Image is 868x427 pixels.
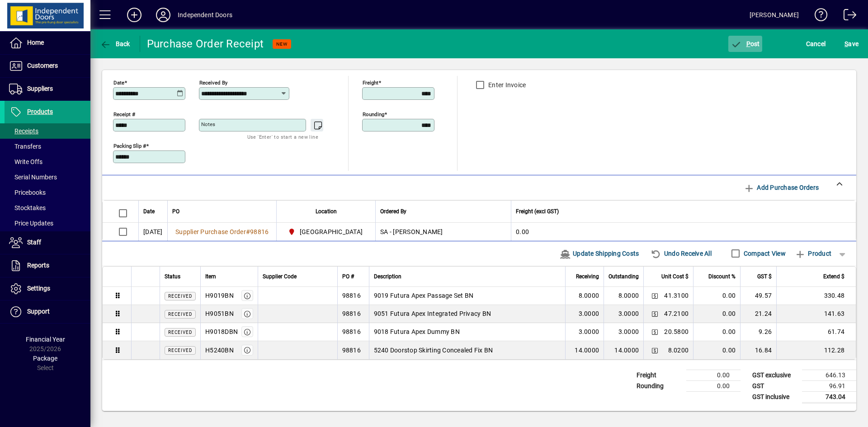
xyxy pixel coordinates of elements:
[661,272,689,282] span: Unit Cost $
[369,341,566,359] td: 5240 Doorstop Skirting Concealed Fix BN
[604,305,643,323] td: 3.0000
[579,327,599,336] span: 3.0000
[380,206,506,216] div: Ordered By
[693,341,740,359] td: 0.00
[731,40,760,47] span: ost
[168,312,192,317] span: Received
[276,41,288,47] span: NEW
[844,37,859,51] span: ave
[776,305,856,323] td: 141.63
[776,287,856,305] td: 330.48
[9,143,41,150] span: Transfers
[844,40,848,47] span: S
[560,246,639,261] span: Update Shipping Costs
[632,380,686,391] td: Rounding
[664,291,689,300] span: 41.3100
[604,341,643,359] td: 14.0000
[9,189,46,196] span: Pricebooks
[837,2,857,31] a: Logout
[172,227,272,237] a: Supplier Purchase Order#98816
[33,355,57,362] span: Package
[26,336,65,343] span: Financial Year
[172,206,179,216] span: PO
[579,309,599,318] span: 3.0000
[5,169,90,185] a: Serial Numbers
[648,307,661,320] button: Change Price Levels
[374,272,401,282] span: Description
[143,206,163,216] div: Date
[178,8,232,22] div: Independent Doors
[172,206,272,216] div: PO
[516,206,559,216] span: Freight (excl GST)
[149,7,178,23] button: Profile
[380,206,406,216] span: Ordered By
[337,305,369,323] td: 98816
[138,223,167,241] td: [DATE]
[575,346,599,355] span: 14.0000
[693,323,740,341] td: 0.00
[742,249,786,258] label: Compact View
[9,158,42,165] span: Write Offs
[668,346,689,355] span: 8.0200
[205,327,238,336] div: H9018DBN
[205,309,234,318] div: H9051BN
[5,231,90,254] a: Staff
[804,36,828,52] button: Cancel
[120,7,149,23] button: Add
[250,228,269,235] span: 98816
[165,272,180,282] span: Status
[9,127,38,135] span: Receipts
[5,200,90,216] a: Stocktakes
[342,272,354,282] span: PO #
[708,272,736,282] span: Discount %
[369,323,566,341] td: 9018 Futura Apex Dummy BN
[776,323,856,341] td: 61.74
[744,180,819,195] span: Add Purchase Orders
[5,216,90,231] a: Price Updates
[740,179,822,196] button: Add Purchase Orders
[199,79,227,85] mat-label: Received by
[337,287,369,305] td: 98816
[98,36,132,52] button: Back
[5,254,90,277] a: Reports
[806,37,826,51] span: Cancel
[740,287,776,305] td: 49.57
[802,391,856,403] td: 743.04
[205,291,234,300] div: H9019BN
[5,277,90,300] a: Settings
[27,262,49,269] span: Reports
[143,206,155,216] span: Date
[5,154,90,169] a: Write Offs
[746,40,750,47] span: P
[556,245,643,262] button: Update Shipping Costs
[795,246,831,261] span: Product
[168,330,192,335] span: Received
[5,300,90,323] a: Support
[369,305,566,323] td: 9051 Futura Apex Integrated Privacy BN
[9,174,57,181] span: Serial Numbers
[802,370,856,380] td: 646.13
[246,228,250,235] span: #
[511,223,856,241] td: 0.00
[27,39,44,46] span: Home
[113,111,135,117] mat-label: Receipt #
[100,40,130,47] span: Back
[808,2,828,31] a: Knowledge Base
[750,8,799,22] div: [PERSON_NAME]
[579,291,599,300] span: 8.0000
[247,131,318,142] mat-hint: Use 'Enter' to start a new line
[686,380,741,391] td: 0.00
[693,287,740,305] td: 0.00
[363,111,384,117] mat-label: Rounding
[748,380,802,391] td: GST
[632,370,686,380] td: Freight
[740,341,776,359] td: 16.84
[740,323,776,341] td: 9.26
[286,226,366,237] span: Christchurch
[576,272,599,282] span: Receiving
[5,55,90,77] a: Customers
[27,108,53,115] span: Products
[175,228,246,235] span: Supplier Purchase Order
[147,37,264,51] div: Purchase Order Receipt
[337,341,369,359] td: 98816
